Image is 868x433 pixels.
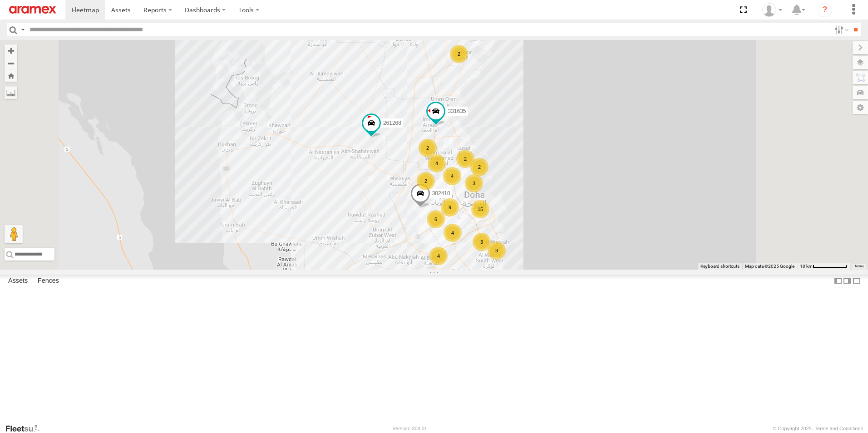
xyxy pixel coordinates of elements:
[428,154,446,172] div: 4
[5,69,17,82] button: Zoom Home
[9,6,56,14] img: aramex-logo.svg
[448,108,466,115] span: 331635
[450,45,468,63] div: 2
[488,241,506,260] div: 3
[441,198,459,216] div: 9
[5,57,17,69] button: Zoom out
[444,224,462,242] div: 4
[19,23,26,36] label: Search Query
[833,275,843,288] label: Dock Summary Table to the Left
[831,23,850,36] label: Search Filter Options
[33,275,64,287] label: Fences
[797,263,850,270] button: Map Scale: 10 km per 72 pixels
[843,275,852,288] label: Dock Summary Table to the Right
[5,44,17,57] button: Zoom in
[745,264,794,269] span: Map data ©2025 Google
[854,265,864,268] a: Terms (opens in new tab)
[383,120,401,127] span: 261268
[473,233,491,251] div: 3
[773,426,863,431] div: © Copyright 2025 -
[700,263,740,270] button: Keyboard shortcuts
[427,210,445,228] div: 6
[5,225,23,243] button: Drag Pegman onto the map to open Street View
[5,86,17,99] label: Measure
[419,139,437,157] div: 2
[853,101,868,114] label: Map Settings
[471,200,489,218] div: 15
[815,426,863,431] a: Terms and Conditions
[429,247,448,265] div: 4
[759,3,785,17] div: Mohammed Fahim
[4,275,32,287] label: Assets
[443,167,461,185] div: 4
[456,150,474,168] div: 2
[5,424,47,433] a: Visit our Website
[465,174,483,192] div: 3
[852,275,861,288] label: Hide Summary Table
[432,191,450,197] span: 302410
[417,172,435,190] div: 2
[393,426,427,431] div: Version: 308.01
[818,3,832,17] i: ?
[470,158,488,176] div: 2
[800,264,813,269] span: 10 km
